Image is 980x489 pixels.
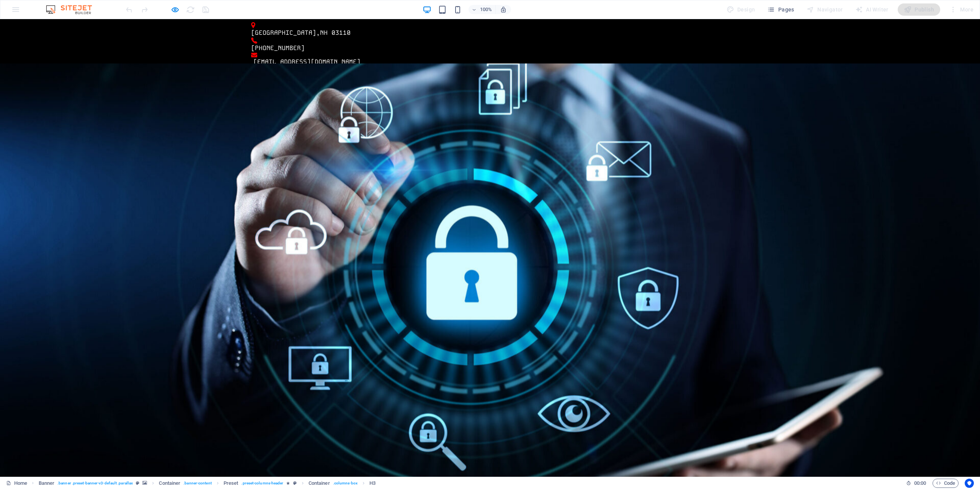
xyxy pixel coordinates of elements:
[933,479,959,488] button: Code
[920,480,921,486] span: :
[309,479,330,488] span: Click to select. Double-click to edit
[224,479,238,488] span: Click to select. Double-click to edit
[500,6,507,13] i: On resize automatically adjust zoom level to fit chosen device.
[251,9,723,18] p: ,
[724,3,758,16] div: Design (Ctrl+Alt+Y)
[183,479,211,488] span: . banner-content
[136,481,139,485] i: This element is a customizable preset
[251,10,316,18] span: [GEOGRAPHIC_DATA]
[39,479,376,488] nav: breadcrumb
[764,3,797,16] button: Pages
[914,479,926,488] span: 00 00
[251,25,305,33] span: [PHONE_NUMBER]
[320,10,328,18] span: NH
[332,10,351,18] span: 03110
[44,5,101,14] img: Editor Logo
[965,479,974,488] button: Usercentrics
[936,479,955,488] span: Code
[253,39,361,47] a: [EMAIL_ADDRESS][DOMAIN_NAME]
[767,6,794,13] span: Pages
[159,479,180,488] span: Click to select. Double-click to edit
[286,481,290,485] i: Element contains an animation
[333,479,358,488] span: . columns-box
[6,479,27,488] a: Click to cancel selection. Double-click to open Pages
[906,479,926,488] h6: Session time
[293,481,297,485] i: This element is a customizable preset
[469,5,496,14] button: 100%
[369,479,376,488] span: Click to select. Double-click to edit
[241,479,283,488] span: . preset-columns-header
[480,5,492,14] h6: 100%
[39,479,55,488] span: Click to select. Double-click to edit
[142,481,147,485] i: This element contains a background
[57,479,133,488] span: . banner .preset-banner-v3-default .parallax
